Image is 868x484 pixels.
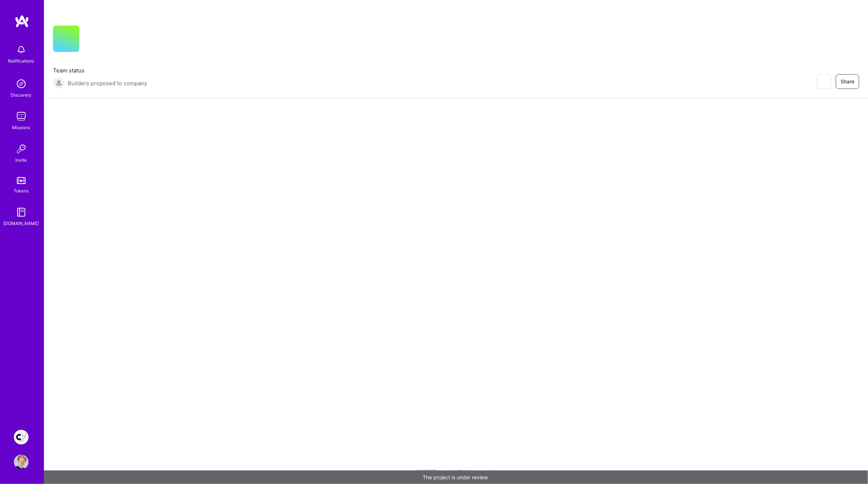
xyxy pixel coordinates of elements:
img: Invite [14,142,29,156]
img: logo [15,15,29,28]
img: tokens [17,177,26,184]
a: User Avatar [12,455,30,469]
div: Notifications [8,57,34,65]
button: Share [836,74,859,89]
span: Builders proposed to company [68,79,147,87]
img: bell [14,42,29,57]
div: Tokens [14,187,29,195]
div: The project is under review. [44,470,868,484]
div: Discovery [11,91,32,99]
img: discovery [14,76,29,91]
div: Missions [12,124,30,131]
span: Share [841,78,854,85]
i: icon EyeClosed [821,79,827,85]
i: icon CompanyGray [88,37,94,43]
a: Creative Fabrica Project Team [12,430,30,444]
img: Creative Fabrica Project Team [14,430,29,444]
img: guide book [14,205,29,220]
img: Builders proposed to company [53,77,65,89]
div: [DOMAIN_NAME] [4,220,39,227]
div: Invite [16,156,27,164]
img: teamwork [14,109,29,124]
img: User Avatar [14,455,29,469]
span: Team status [53,67,147,74]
